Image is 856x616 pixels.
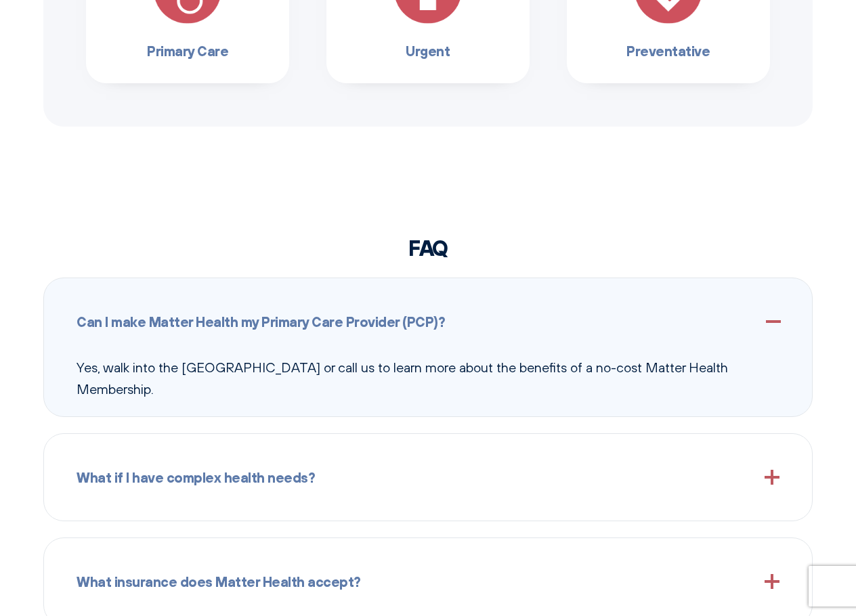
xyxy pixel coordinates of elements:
[77,357,779,400] p: Yes, walk into the [GEOGRAPHIC_DATA] or call us to learn more about the benefits of a no-cost Mat...
[77,571,361,592] span: What insurance does Matter Health accept?
[77,466,315,488] span: What if I have complex health needs?
[348,40,508,62] h3: Urgent
[43,235,813,261] h2: FAQ
[588,40,748,62] h3: Preventative
[77,311,445,332] span: Can I make Matter Health my Primary Care Provider (PCP)?
[108,40,267,62] h3: Primary Care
